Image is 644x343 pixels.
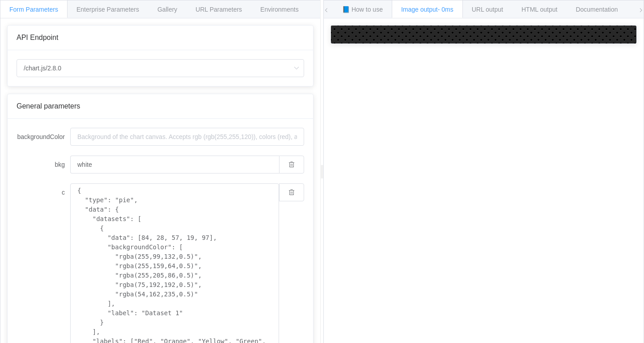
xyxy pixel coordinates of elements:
span: - 0ms [438,6,453,13]
label: bkg [17,156,70,174]
span: Gallery [157,6,177,13]
span: API Endpoint [17,34,58,41]
label: c [17,183,70,201]
input: Background of the chart canvas. Accepts rgb (rgb(255,255,120)), colors (red), and url-encoded hex... [70,156,279,174]
span: General parameters [17,102,80,110]
input: Select [17,59,304,77]
span: HTML output [521,6,557,13]
span: URL output [472,6,503,13]
span: Enterprise Parameters [76,6,139,13]
span: Environments [260,6,299,13]
span: Image output [401,6,453,13]
input: Background of the chart canvas. Accepts rgb (rgb(255,255,120)), colors (red), and url-encoded hex... [70,128,304,146]
span: Form Parameters [9,6,58,13]
label: backgroundColor [17,128,70,146]
span: 📘 How to use [342,6,383,13]
span: Documentation [576,6,618,13]
span: URL Parameters [195,6,242,13]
